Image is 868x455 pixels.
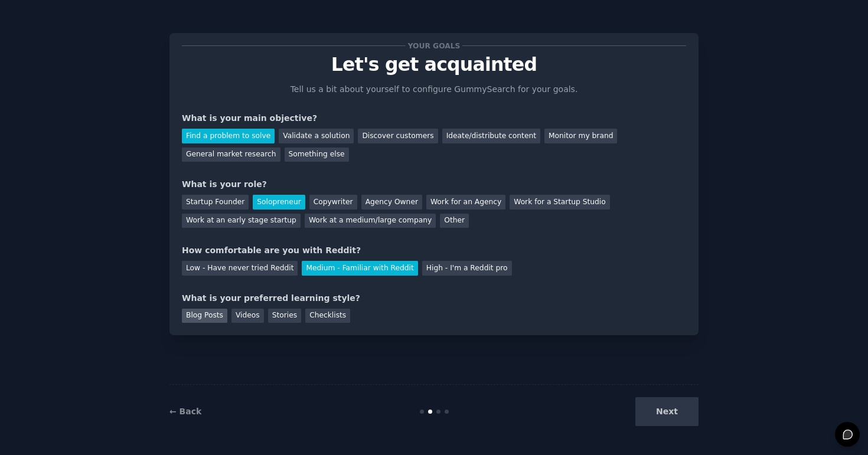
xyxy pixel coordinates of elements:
[358,129,438,143] div: Discover customers
[253,195,305,210] div: Solopreneur
[182,148,280,162] div: General market research
[182,178,686,191] div: What is your role?
[182,195,249,210] div: Startup Founder
[279,129,354,143] div: Validate a solution
[268,309,301,323] div: Stories
[285,148,349,162] div: Something else
[406,40,462,52] span: Your goals
[302,261,417,276] div: Medium - Familiar with Reddit
[169,407,201,416] a: ← Back
[182,112,686,125] div: What is your main objective?
[440,214,469,228] div: Other
[182,261,298,276] div: Low - Have never tried Reddit
[182,244,686,257] div: How comfortable are you with Reddit?
[182,214,301,228] div: Work at an early stage startup
[305,214,436,228] div: Work at a medium/large company
[231,309,264,323] div: Videos
[305,309,350,323] div: Checklists
[510,195,609,210] div: Work for a Startup Studio
[422,261,512,276] div: High - I'm a Reddit pro
[442,129,540,143] div: Ideate/distribute content
[182,309,227,323] div: Blog Posts
[182,129,275,143] div: Find a problem to solve
[182,54,686,75] p: Let's get acquainted
[285,83,583,96] p: Tell us a bit about yourself to configure GummySearch for your goals.
[361,195,422,210] div: Agency Owner
[426,195,505,210] div: Work for an Agency
[309,195,357,210] div: Copywriter
[544,129,617,143] div: Monitor my brand
[182,292,686,305] div: What is your preferred learning style?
